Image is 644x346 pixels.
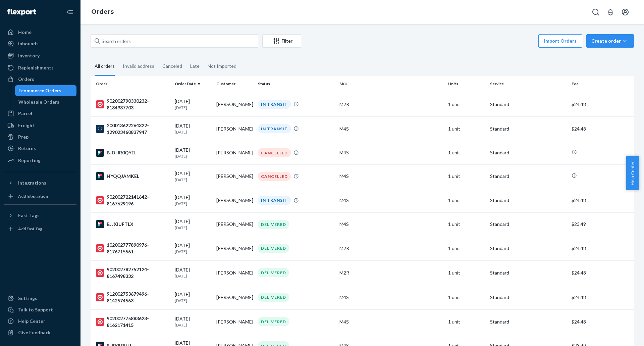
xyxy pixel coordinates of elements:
p: Standard [490,294,566,301]
p: [DATE] [175,153,211,159]
div: 102002777890976-8176715561 [96,242,169,255]
div: Orders [18,76,34,83]
div: 912002753679496-8142574563 [96,291,169,304]
div: 902002722141642-8167629196 [96,194,169,207]
div: Not Imported [208,57,236,75]
div: M4S [339,173,443,180]
td: 1 unit [445,188,487,212]
td: $24.48 [569,309,634,334]
div: Parcel [18,110,32,117]
p: [DATE] [175,129,211,135]
a: Freight [4,120,76,131]
div: HYQQJAMKEL [96,172,169,180]
div: Ecommerce Orders [18,87,61,94]
div: Settings [18,295,37,302]
div: Add Integration [18,193,48,199]
div: Late [190,57,200,75]
div: Customer [216,81,253,87]
p: [DATE] [175,177,211,183]
div: Home [18,29,32,36]
div: M2R [339,269,443,276]
td: [PERSON_NAME] [214,309,255,334]
a: Parcel [4,108,76,119]
p: Standard [490,269,566,276]
div: 902002775883623-8162171415 [96,315,169,329]
div: Wholesale Orders [18,99,59,105]
button: Open notifications [604,5,617,19]
td: [PERSON_NAME] [214,164,255,188]
div: IN TRANSIT [258,196,291,205]
p: [DATE] [175,225,211,231]
div: M4S [339,197,443,204]
td: [PERSON_NAME] [214,188,255,212]
button: Fast Tags [4,210,76,221]
button: Create order [586,34,634,48]
td: [PERSON_NAME] [214,212,255,236]
div: Inbounds [18,40,39,47]
button: Give Feedback [4,327,76,338]
p: [DATE] [175,322,211,328]
ol: breadcrumbs [86,2,119,22]
div: [DATE] [175,315,211,328]
img: Flexport logo [7,9,36,15]
td: [PERSON_NAME] [214,141,255,164]
div: Create order [591,38,629,44]
p: Standard [490,126,566,132]
button: Open Search Box [589,5,602,19]
div: Give Feedback [18,329,51,336]
p: [DATE] [175,249,211,254]
div: M4S [339,221,443,228]
th: Units [445,76,487,92]
td: 1 unit [445,92,487,116]
div: Freight [18,122,35,129]
td: $24.48 [569,285,634,309]
th: Order [91,76,172,92]
a: Prep [4,132,76,142]
div: IN TRANSIT [258,100,291,109]
div: Integrations [18,180,46,186]
p: Standard [490,221,566,228]
div: Help Center [18,318,45,325]
div: M2R [339,101,443,108]
div: [DATE] [175,170,211,183]
div: [DATE] [175,98,211,110]
div: Filter [263,38,301,44]
td: 1 unit [445,141,487,164]
div: 902002790330232-8184937703 [96,98,169,111]
a: Orders [4,74,76,85]
td: 1 unit [445,212,487,236]
td: $24.48 [569,116,634,141]
input: Search orders [91,34,258,48]
th: Status [255,76,337,92]
p: [DATE] [175,201,211,206]
th: SKU [337,76,445,92]
div: [DATE] [175,218,211,231]
th: Order Date [172,76,214,92]
div: [DATE] [175,147,211,159]
a: Orders [91,8,114,15]
button: Help Center [626,156,639,190]
td: $23.49 [569,212,634,236]
th: Fee [569,76,634,92]
div: BJJXIUFTLX [96,220,169,228]
div: IN TRANSIT [258,124,291,133]
div: DELIVERED [258,220,289,229]
a: Reporting [4,155,76,166]
button: Talk to Support [4,304,76,315]
td: $24.48 [569,260,634,285]
div: Replenishments [18,64,54,71]
p: Standard [490,245,566,252]
td: 1 unit [445,309,487,334]
td: 1 unit [445,164,487,188]
div: [DATE] [175,122,211,135]
a: Inbounds [4,38,76,49]
a: Help Center [4,316,76,327]
button: Open account menu [619,5,632,19]
p: [DATE] [175,298,211,303]
p: [DATE] [175,273,211,279]
div: [DATE] [175,194,211,206]
div: M4S [339,318,443,325]
td: [PERSON_NAME] [214,260,255,285]
p: Standard [490,149,566,156]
